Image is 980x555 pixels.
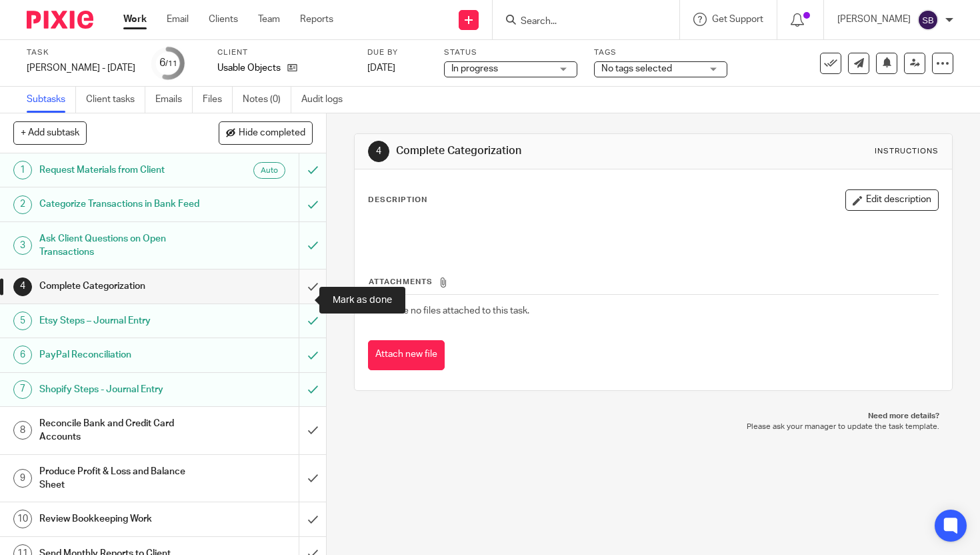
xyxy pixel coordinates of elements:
img: svg%3E [917,9,939,31]
a: Reports [300,13,333,26]
h1: Review Bookkeeping Work [39,509,203,529]
h1: Complete Categorization [396,144,681,158]
label: Client [217,47,351,58]
div: Auto [253,162,285,179]
span: Hide completed [239,128,305,139]
h1: Request Materials from Client [39,160,203,180]
div: 4 [13,277,32,296]
a: Email [167,13,189,26]
label: Task [27,47,135,58]
div: 10 [13,510,32,528]
h1: Ask Client Questions on Open Transactions [39,229,203,263]
h1: Reconcile Bank and Credit Card Accounts [39,414,203,448]
button: Attach new file [368,340,445,370]
img: Pixie [27,11,93,29]
span: In progress [451,64,498,73]
a: Files [203,87,233,113]
h1: Categorize Transactions in Bank Feed [39,194,203,214]
input: Search [519,16,639,28]
small: /11 [165,60,177,67]
p: Usable Objects [217,61,281,75]
div: 3 [13,236,32,255]
div: 8 [13,421,32,440]
h1: PayPal Reconciliation [39,345,203,365]
h1: Produce Profit & Loss and Balance Sheet [39,462,203,496]
button: Hide completed [219,121,313,144]
div: 6 [159,55,177,71]
span: Get Support [712,15,763,24]
div: 2 [13,195,32,214]
span: [DATE] [367,63,395,73]
a: Subtasks [27,87,76,113]
h1: Etsy Steps – Journal Entry [39,311,203,331]
a: Emails [155,87,193,113]
label: Status [444,47,577,58]
div: 5 [13,312,32,330]
label: Due by [367,47,427,58]
div: 9 [13,469,32,488]
div: [PERSON_NAME] - [DATE] [27,61,135,75]
a: Clients [209,13,238,26]
div: Instructions [875,146,939,157]
a: Notes (0) [243,87,291,113]
span: There are no files attached to this task. [369,306,529,316]
p: Need more details? [367,411,939,422]
button: + Add subtask [13,121,87,144]
h1: Shopify Steps - Journal Entry [39,380,203,400]
div: 1 [13,161,32,179]
p: Please ask your manager to update the task template. [367,422,939,432]
a: Audit logs [301,87,353,113]
a: Team [258,13,280,26]
p: [PERSON_NAME] [837,13,911,26]
div: 6 [13,346,32,364]
a: Client tasks [86,87,145,113]
button: Edit description [845,189,939,211]
span: Attachments [369,278,433,286]
div: 4 [368,141,389,162]
div: Josh Bowes - Aug 2025 [27,61,135,75]
div: 7 [13,380,32,399]
span: No tags selected [601,64,672,73]
a: Work [123,13,147,26]
label: Tags [594,47,727,58]
h1: Complete Categorization [39,276,203,296]
p: Description [368,195,427,205]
